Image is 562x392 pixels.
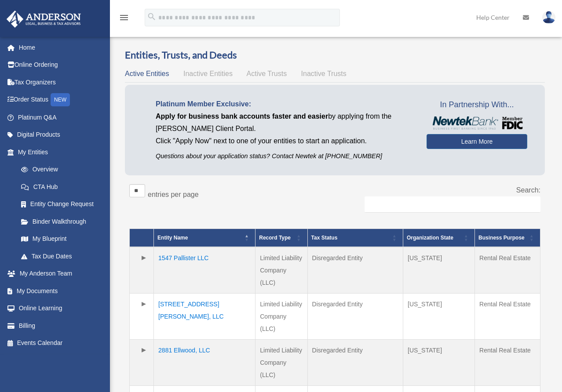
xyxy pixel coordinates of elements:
i: search [147,12,157,22]
p: Platinum Member Exclusive: [156,98,413,110]
a: My Anderson Team [6,265,110,283]
td: 2881 Ellwood, LLC [154,340,255,386]
label: Search: [516,186,540,194]
td: Limited Liability Company (LLC) [255,294,307,340]
th: Organization State: Activate to sort [403,229,475,247]
img: Anderson Advisors Platinum Portal [4,11,84,28]
a: Online Ordering [6,56,110,74]
a: Entity Change Request [12,196,106,213]
a: Tax Organizers [6,73,110,91]
td: 1547 Pallister LLC [154,247,255,294]
a: My Entities [6,143,106,161]
i: menu [119,12,129,23]
a: menu [119,15,129,23]
td: [US_STATE] [403,340,475,386]
span: Inactive Trusts [301,70,347,77]
label: entries per page [148,191,199,198]
span: In Partnership With... [427,98,527,112]
td: [STREET_ADDRESS][PERSON_NAME], LLC [154,294,255,340]
p: Click "Apply Now" next to one of your entities to start an application. [156,135,413,147]
span: Tax Status [311,235,338,241]
a: Overview [12,161,101,178]
a: Binder Walkthrough [12,213,106,230]
a: Events Calendar [6,334,110,352]
td: Disregarded Entity [307,247,403,294]
td: Rental Real Estate [475,340,540,386]
td: Disregarded Entity [307,340,403,386]
a: CTA Hub [12,178,106,196]
a: Online Learning [6,300,110,317]
td: Disregarded Entity [307,294,403,340]
h3: Entities, Trusts, and Deeds [125,48,545,62]
img: User Pic [542,11,555,24]
td: Rental Real Estate [475,294,540,340]
a: Digital Products [6,126,110,144]
td: Rental Real Estate [475,247,540,294]
a: Home [6,39,110,56]
div: NEW [51,93,70,106]
a: Order StatusNEW [6,91,110,109]
a: My Documents [6,282,110,300]
td: Limited Liability Company (LLC) [255,340,307,386]
span: Organization State [407,235,453,241]
span: Active Trusts [247,70,287,77]
p: by applying from the [PERSON_NAME] Client Portal. [156,110,413,135]
a: My Blueprint [12,230,106,248]
td: Limited Liability Company (LLC) [255,247,307,294]
a: Platinum Q&A [6,109,110,126]
span: Entity Name [157,235,188,241]
span: Inactive Entities [183,70,233,77]
p: Questions about your application status? Contact Newtek at [PHONE_NUMBER] [156,151,413,162]
th: Entity Name: Activate to invert sorting [154,229,255,247]
a: Learn More [427,134,527,149]
th: Business Purpose: Activate to sort [475,229,540,247]
span: Record Type [259,235,291,241]
td: [US_STATE] [403,294,475,340]
td: [US_STATE] [403,247,475,294]
span: Apply for business bank accounts faster and easier [156,113,328,120]
th: Tax Status: Activate to sort [307,229,403,247]
th: Record Type: Activate to sort [255,229,307,247]
a: Billing [6,317,110,334]
a: Tax Due Dates [12,247,106,265]
span: Active Entities [125,70,169,77]
img: NewtekBankLogoSM.png [431,116,523,130]
span: Business Purpose [478,235,525,241]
